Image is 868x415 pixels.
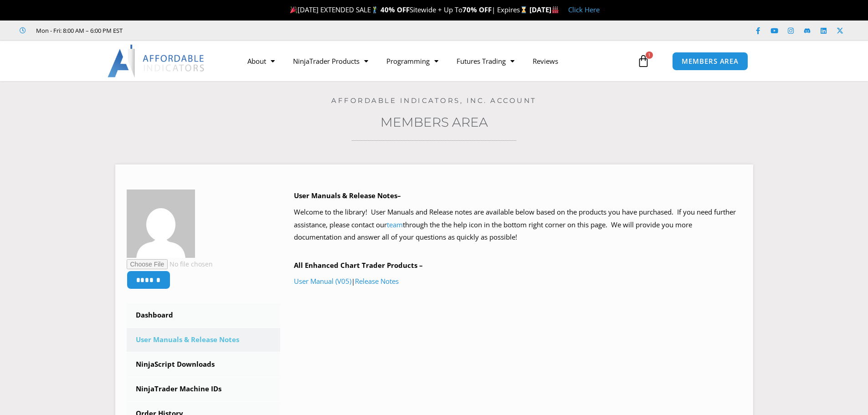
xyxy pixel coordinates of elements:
[355,277,399,286] a: Release Notes
[127,353,281,376] a: NinjaScript Downloads
[447,51,524,72] a: Futures Trading
[294,191,401,200] b: User Manuals & Release Notes–
[387,220,403,229] a: team
[623,48,663,74] a: 1
[108,45,205,77] img: LogoAI | Affordable Indicators – NinjaTrader
[520,6,527,13] img: ⌛
[288,5,529,14] span: [DATE] EXTENDED SALE Sitewide + Up To | Expires
[294,275,742,288] p: |
[682,58,739,65] span: MEMBERS AREA
[552,6,559,13] img: 🏭
[371,6,378,13] img: 🏌️‍♂️
[568,5,600,14] a: Click Here
[284,51,377,72] a: NinjaTrader Products
[529,5,559,14] strong: [DATE]
[462,5,492,14] strong: 70% OFF
[524,51,567,72] a: Reviews
[238,51,635,72] nav: Menu
[127,190,195,258] img: 1e41ef4c2c1554bd6d89ec30e5d2a34111c96bb100415af669756c811e2dcbba
[135,26,272,35] iframe: Customer reviews powered by Trustpilot
[672,52,748,71] a: MEMBERS AREA
[238,51,284,72] a: About
[331,96,537,105] a: Affordable Indicators, Inc. Account
[380,5,410,14] strong: 40% OFF
[646,51,653,59] span: 1
[294,261,423,270] b: All Enhanced Chart Trader Products –
[377,51,447,72] a: Programming
[294,206,742,244] p: Welcome to the library! User Manuals and Release notes are available below based on the products ...
[290,6,297,13] img: 🎉
[34,25,123,36] span: Mon - Fri: 8:00 AM – 6:00 PM EST
[380,114,488,130] a: Members Area
[127,377,281,401] a: NinjaTrader Machine IDs
[127,328,281,352] a: User Manuals & Release Notes
[294,277,351,286] a: User Manual (V05)
[127,303,281,327] a: Dashboard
